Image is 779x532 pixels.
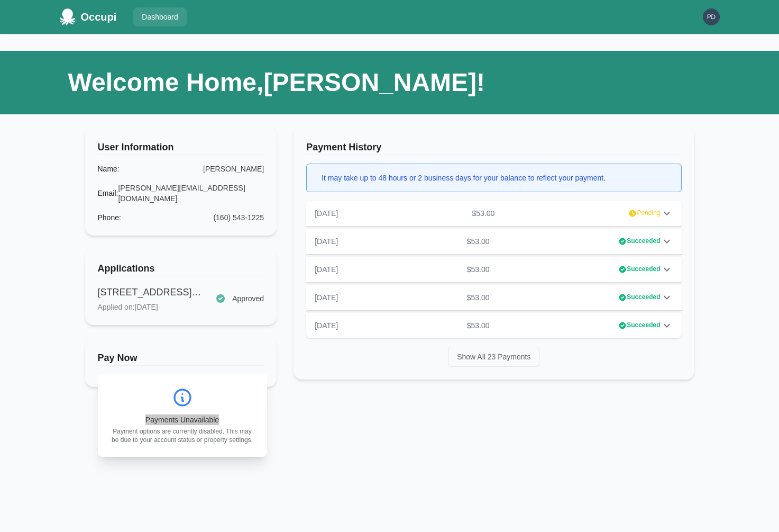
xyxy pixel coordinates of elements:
div: [DATE]$53.00Succeeded [306,229,681,254]
div: [DATE]$53.00Succeeded [306,257,681,282]
img: d1218e091065128e5c92f6d618d6b635 [703,8,720,25]
div: [DATE]$53.00Pending [306,201,681,226]
p: $53.00 [463,292,494,303]
p: [DATE] [315,320,338,331]
div: Name : [98,164,120,174]
div: Email : [98,188,118,199]
p: [DATE] [315,236,338,247]
div: [DATE]$53.00Succeeded [306,285,681,310]
p: Payment options are currently disabled. This may be due to your account status or property settings. [111,427,254,444]
p: $53.00 [463,236,494,247]
span: Pending [637,208,660,219]
h3: Applications [98,261,264,276]
a: Dashboard [133,7,187,26]
h3: User Information [98,140,264,155]
span: Succeeded [627,236,660,247]
p: Payments Unavailable [111,414,254,425]
div: Phone : [98,212,121,223]
span: Succeeded [627,292,660,303]
h3: Pay Now [98,350,264,366]
span: Approved [232,293,264,304]
h1: Welcome Home, [PERSON_NAME] ! [68,68,485,97]
p: $53.00 [463,320,494,331]
p: Applied on: [DATE] [98,302,203,312]
div: It may take up to 48 hours or 2 business days for your balance to reflect your payment. [322,173,606,183]
p: [DATE] [315,208,338,219]
h3: Payment History [306,140,681,155]
div: [PERSON_NAME] [203,164,264,174]
div: Occupi [81,8,117,25]
p: [DATE] [315,264,338,275]
button: Show All 23 Payments [448,347,539,367]
div: [PERSON_NAME][EMAIL_ADDRESS][DOMAIN_NAME] [118,183,264,204]
span: Succeeded [627,264,660,275]
p: [DATE] [315,292,338,303]
div: [DATE]$53.00Succeeded [306,313,681,338]
p: $53.00 [468,208,499,219]
p: Dashboard [142,12,178,22]
p: [STREET_ADDRESS][PERSON_NAME] [98,285,203,300]
span: Succeeded [627,320,660,331]
div: (160) 543-1225 [213,212,264,223]
p: $53.00 [463,264,494,275]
